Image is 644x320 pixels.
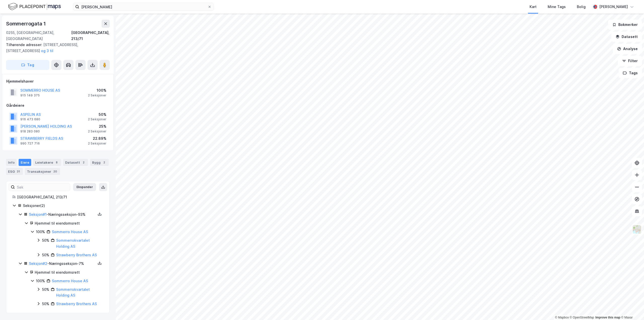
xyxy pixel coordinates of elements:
button: Datasett [611,32,642,42]
a: Seksjon#1 [29,212,47,217]
div: Kart [530,4,537,10]
div: Bygg [90,159,109,166]
div: [PERSON_NAME] [599,4,628,10]
div: - Næringsseksjon - 7% [29,261,96,267]
div: 915 149 375 [20,93,40,97]
img: logo.f888ab2527a4732fd821a326f86c7f29.svg [8,2,61,11]
a: Sommerrokvartalet Holding AS [56,238,90,248]
button: Bokmerker [608,20,642,30]
div: Gårdeiere [6,102,109,109]
div: 2 Seksjoner [88,129,106,133]
div: 50% [42,301,49,307]
div: 2 Seksjoner [88,93,106,97]
a: Mapbox [555,316,569,319]
div: 50% [42,237,49,243]
iframe: Chat Widget [619,296,644,320]
div: Sommerrogata 1 [6,20,47,28]
a: Sommerro House AS [52,230,88,234]
div: 22.89% [88,135,106,141]
div: 100% [36,278,45,284]
span: Tilhørende adresser: [6,43,43,47]
div: Transaksjoner [25,168,60,175]
div: 990 727 716 [20,141,40,146]
div: 20 [52,169,58,174]
div: - Næringsseksjon - 93% [29,211,96,218]
a: Sommerro House AS [52,279,88,283]
div: Seksjoner ( 2 ) [23,203,103,209]
div: 2 Seksjoner [88,117,106,121]
div: 50% [42,252,49,258]
a: Sommerrokvartalet Holding AS [56,287,90,298]
div: 8 [54,160,59,165]
div: 918 283 080 [20,129,40,133]
div: 916 473 680 [20,117,40,121]
div: Info [6,159,17,166]
div: 25% [88,123,106,129]
button: Tags [619,68,642,78]
button: Filter [618,56,642,66]
div: [GEOGRAPHIC_DATA], 213/71 [17,194,103,200]
button: Tag [6,60,49,70]
img: Z [632,225,642,234]
div: 100% [88,87,106,93]
div: 2 [81,160,86,165]
div: Bolig [577,4,586,10]
div: Eiere [19,159,31,166]
div: Datasett [63,159,88,166]
input: Søk [15,183,70,191]
div: 31 [16,169,21,174]
button: Analyse [613,44,642,54]
div: ESG [6,168,23,175]
div: 50% [42,287,49,293]
button: Ekspander [73,183,96,191]
a: Improve this map [595,316,620,319]
a: Strawberry Brothers AS [56,253,97,257]
div: [GEOGRAPHIC_DATA], 213/71 [71,30,110,42]
div: Mine Tags [548,4,566,10]
div: Hjemmel til eiendomsrett [35,269,103,275]
a: Seksjon#2 [29,261,47,266]
div: 0255, [GEOGRAPHIC_DATA], [GEOGRAPHIC_DATA] [6,30,71,42]
div: 2 Seksjoner [88,141,106,146]
div: Kontrollprogram for chat [619,296,644,320]
div: [STREET_ADDRESS], [STREET_ADDRESS] [6,42,106,54]
div: Hjemmelshaver [6,78,109,84]
div: Leietakere [33,159,61,166]
div: 50% [88,112,106,118]
div: 2 [102,160,107,165]
div: Hjemmel til eiendomsrett [35,220,103,226]
input: Søk på adresse, matrikkel, gårdeiere, leietakere eller personer [79,3,208,11]
a: Strawberry Brothers AS [56,302,97,306]
div: 100% [36,229,45,235]
a: OpenStreetMap [570,316,594,319]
